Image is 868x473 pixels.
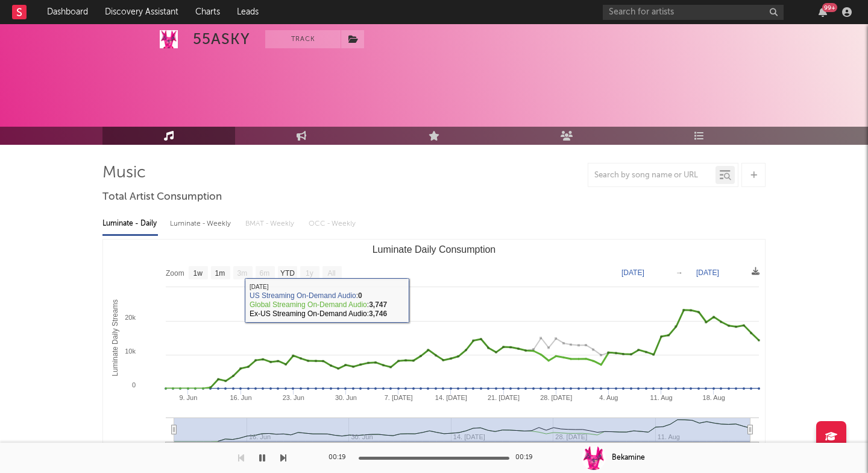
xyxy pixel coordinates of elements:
div: Bekamine [612,452,645,463]
text: 6m [260,269,270,278]
div: Luminate - Weekly [170,214,233,234]
text: 0 [132,381,136,389]
text: [DATE] [621,268,644,277]
text: 9. Jun [179,394,197,401]
text: 20k [125,314,136,321]
text: Luminate Daily Streams [111,299,119,376]
text: 18. Aug [703,394,725,401]
text: 3m [237,269,248,278]
button: Track [265,30,341,48]
text: YTD [280,269,295,278]
text: 1w [193,269,203,278]
text: 23. Jun [283,394,304,401]
text: Luminate Daily Consumption [373,244,496,255]
text: 28. [DATE] [540,394,572,401]
text: 30. Jun [335,394,357,401]
div: 55ASKY [193,30,250,48]
text: 4. Aug [599,394,618,401]
div: 00:19 [329,451,353,465]
span: Total Artist Consumption [102,190,222,205]
text: All [327,269,335,278]
text: 10k [125,348,136,355]
text: 11. Aug [650,394,672,401]
div: 99 + [822,3,837,12]
text: 14. [DATE] [435,394,467,401]
text: Zoom [166,269,184,278]
text: [DATE] [696,268,719,277]
text: 1y [306,269,313,278]
input: Search by song name or URL [588,171,715,180]
text: → [676,268,683,277]
button: 99+ [819,7,827,17]
text: 7. [DATE] [385,394,413,401]
text: 21. [DATE] [488,394,520,401]
div: Luminate - Daily [102,214,158,234]
text: 1m [215,269,225,278]
div: 00:19 [515,451,539,465]
text: 16. Jun [230,394,252,401]
input: Search for artists [603,5,784,20]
